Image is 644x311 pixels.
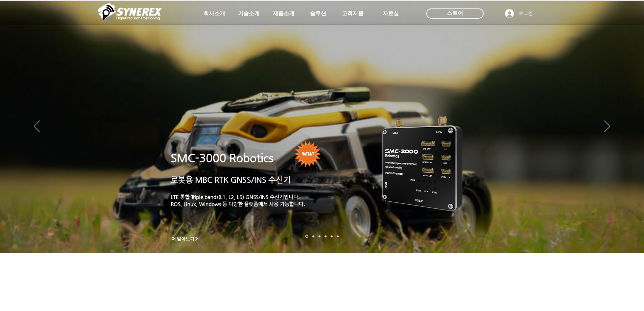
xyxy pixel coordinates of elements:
span: 제품소개 [273,10,294,17]
span: 더 알아보기 [171,236,195,242]
a: 자료실 [374,7,408,20]
button: 이전 [34,120,40,133]
a: 고객지원 [336,7,369,20]
img: KakaoTalk_20241224_155801212.png [373,106,473,219]
a: 기술소개 [232,7,266,20]
button: 다음 [604,120,610,133]
a: 제품소개 [267,7,301,20]
button: 로그인 [500,7,538,20]
a: 정밀농업 [337,235,339,237]
span: 자료실 [383,10,399,17]
a: 자율주행 [325,235,327,237]
a: 더 알아보기 [168,235,202,243]
a: ROS, Linux, Windows 등 다양한 플랫폼에서 사용 가능합니다. [171,201,305,207]
span: 로그인 [516,10,535,17]
nav: 슬라이드 [303,235,341,238]
div: 스토어 [426,8,484,19]
span: 솔루션 [310,10,326,17]
a: 로봇용 MBC RTK GNSS/INS 수신기 [171,175,291,184]
img: 씨너렉스_White_simbol_대지 1.png [98,2,162,22]
span: 회사소개 [204,10,225,17]
span: 고객지원 [342,10,363,17]
span: 스토어 [447,9,463,17]
a: 로봇 [331,235,333,237]
a: SMC-3000 Robotics [171,152,273,164]
a: 로봇- SMC 2000 [305,235,308,238]
a: 드론 8 - SMC 2000 [312,235,314,237]
a: 회사소개 [197,7,231,20]
a: 측량 IoT [318,235,320,237]
span: 기술소개 [238,10,260,17]
a: LTE 통합 Triple bands(L1, L2, L5) GNSS/INS 수신기입니다. [171,194,300,200]
a: 솔루션 [301,7,335,20]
